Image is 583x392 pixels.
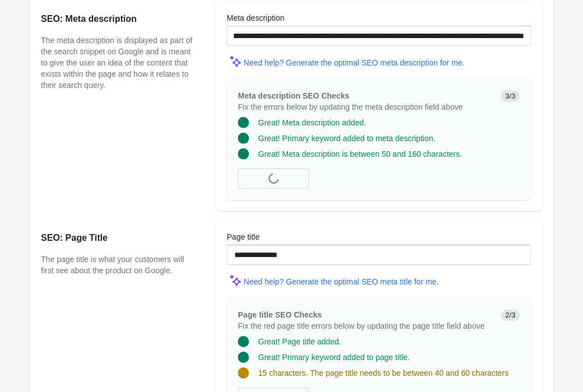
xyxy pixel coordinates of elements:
span: Great! Page title added. [258,337,341,346]
p: Fix the errors below by updating the meta description field above [238,101,492,113]
div: Need help? Generate the optimal SEO meta description for me. [243,58,464,67]
span: 15 characters. The page title needs to be between 40 and 60 characters [258,368,508,377]
h2: SEO: Meta description [41,12,193,26]
p: The meta description is displayed as part of the search snippet on Google and is meant to give th... [41,35,193,91]
span: 3/3 [501,91,520,102]
h2: SEO: Page Title [41,231,193,245]
button: Need help? Generate the optimal SEO meta title for me. [239,272,443,292]
span: Great! Primary keyword added to page title. [258,353,409,362]
span: Great! Primary keyword added to meta description. [258,134,435,143]
img: MagicMinor-0c7ff6cd6e0e39933513fd390ee66b6c2ef63129d1617a7e6fa9320d2ce6cec8.svg [226,53,243,69]
span: Great! Meta description is between 50 and 160 characters. [258,150,461,158]
span: Page title SEO Checks [238,310,321,319]
p: The page title is what your customers will first see about the product on Google. [41,254,193,276]
div: Need help? Generate the optimal SEO meta title for me. [243,277,438,286]
label: Meta description [226,12,284,24]
p: Fix the red page title errors below by updating the page title field above [238,320,492,332]
span: Great! Meta description added. [258,118,365,127]
button: Need help? Generate the optimal SEO meta description for me. [239,53,469,73]
span: 2/3 [501,310,520,321]
label: Page title [226,231,259,242]
img: MagicMinor-0c7ff6cd6e0e39933513fd390ee66b6c2ef63129d1617a7e6fa9320d2ce6cec8.svg [226,272,243,288]
span: Meta description SEO Checks [238,91,349,100]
